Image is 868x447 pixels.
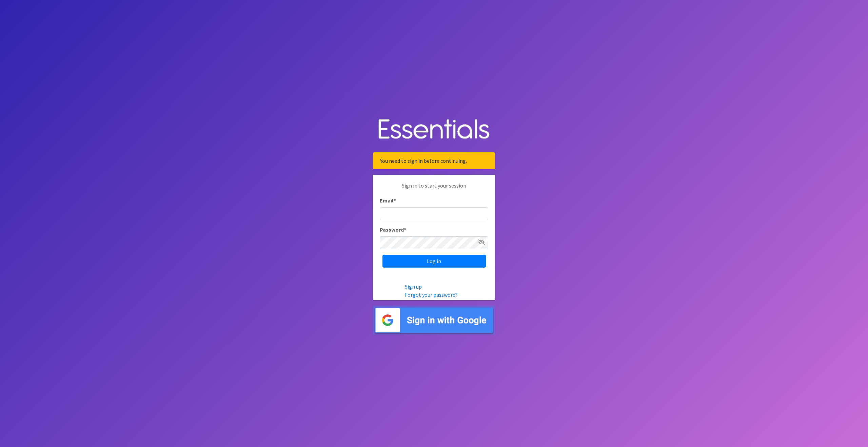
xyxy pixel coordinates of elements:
label: Password [380,226,406,234]
p: Sign in to start your session [380,181,488,196]
a: Sign up [405,283,422,290]
input: Log in [382,255,486,268]
img: Human Essentials [373,112,495,147]
abbr: required [394,197,396,204]
label: Email [380,196,396,205]
a: Forgot your password? [405,291,458,298]
div: You need to sign in before continuing. [373,152,495,169]
abbr: required [404,226,406,233]
img: Sign in with Google [373,306,495,335]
